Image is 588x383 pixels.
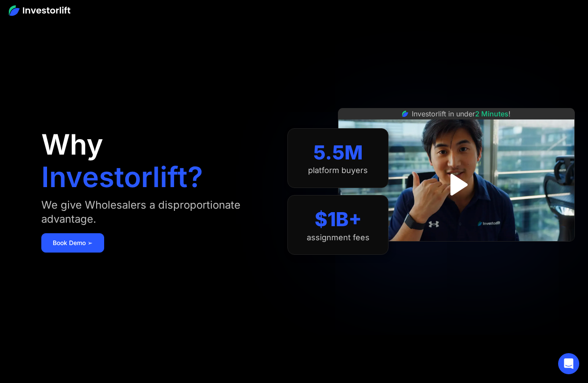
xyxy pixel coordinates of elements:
[412,108,511,119] div: Investorlift in under !
[41,233,104,253] a: Book Demo ➢
[315,208,362,231] div: $1B+
[308,166,368,175] div: platform buyers
[307,233,370,242] div: assignment fees
[313,141,363,164] div: 5.5M
[391,246,523,257] iframe: Customer reviews powered by Trustpilot
[475,109,508,118] span: 2 Minutes
[558,353,579,374] div: Open Intercom Messenger
[437,165,476,204] a: open lightbox
[41,130,103,159] h1: Why
[41,163,203,191] h1: Investorlift?
[41,198,270,226] div: We give Wholesalers a disproportionate advantage.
